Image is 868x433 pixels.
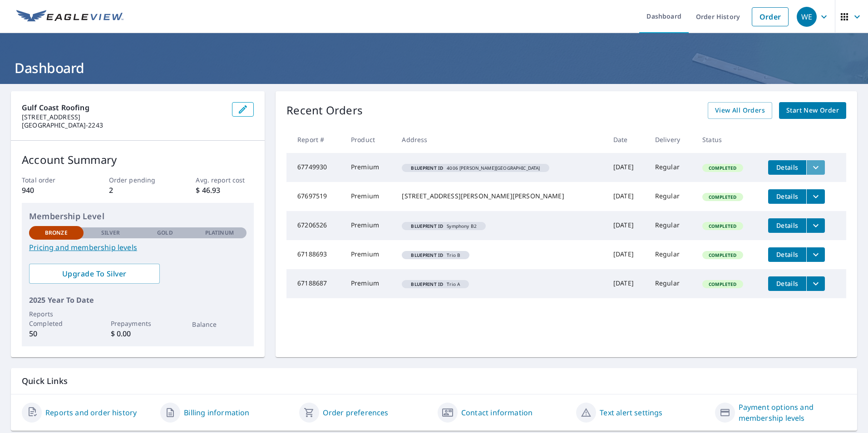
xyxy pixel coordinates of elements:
button: filesDropdownBtn-67206526 [806,218,825,233]
span: Symphony B2 [405,224,482,228]
em: Blueprint ID [411,282,443,286]
a: Order preferences [323,407,389,418]
span: Details [774,279,801,288]
div: [STREET_ADDRESS][PERSON_NAME][PERSON_NAME] [402,192,598,201]
button: filesDropdownBtn-67697519 [806,189,825,204]
td: Premium [344,240,395,269]
p: Silver [101,229,120,237]
h1: Dashboard [11,59,857,77]
p: Platinum [205,229,234,237]
td: 67206526 [286,211,344,240]
a: Pricing and membership levels [29,242,247,253]
td: [DATE] [606,240,648,269]
td: 67188687 [286,269,344,298]
td: Premium [344,182,395,211]
p: Reports Completed [29,309,84,328]
p: Gulf Coast Roofing [22,102,225,113]
th: Date [606,126,648,153]
td: Regular [648,269,695,298]
p: Membership Level [29,210,247,222]
span: Trio B [405,253,466,257]
span: Details [774,192,801,201]
td: Regular [648,153,695,182]
th: Report # [286,126,344,153]
button: detailsBtn-67188693 [768,247,806,262]
button: filesDropdownBtn-67749930 [806,160,825,175]
p: [GEOGRAPHIC_DATA]-2243 [22,121,225,129]
td: Premium [344,269,395,298]
span: Completed [703,252,742,258]
img: EV Logo [16,10,123,24]
p: $ 0.00 [111,328,165,339]
p: Avg. report cost [196,175,254,185]
td: Premium [344,153,395,182]
th: Product [344,126,395,153]
div: WE [797,7,817,27]
p: 940 [22,185,80,196]
p: 50 [29,328,84,339]
a: View All Orders [708,102,772,119]
button: detailsBtn-67206526 [768,218,806,233]
td: [DATE] [606,211,648,240]
th: Delivery [648,126,695,153]
button: filesDropdownBtn-67188693 [806,247,825,262]
a: Order [752,7,789,26]
p: Balance [192,320,247,329]
p: Quick Links [22,375,846,387]
span: Completed [703,165,742,171]
p: Total order [22,175,80,185]
button: detailsBtn-67749930 [768,160,806,175]
span: 4006 [PERSON_NAME][GEOGRAPHIC_DATA] [405,166,545,170]
span: Start New Order [786,105,839,116]
a: Payment options and membership levels [739,402,846,423]
td: [DATE] [606,182,648,211]
p: Recent Orders [286,102,363,119]
p: Order pending [109,175,167,185]
a: Text alert settings [600,407,662,418]
a: Reports and order history [45,407,137,418]
p: Gold [157,229,173,237]
a: Start New Order [779,102,846,119]
span: Details [774,250,801,259]
td: 67749930 [286,153,344,182]
p: $ 46.93 [196,185,254,196]
td: Regular [648,240,695,269]
em: Blueprint ID [411,224,443,228]
td: [DATE] [606,269,648,298]
a: Upgrade To Silver [29,264,160,284]
td: Regular [648,182,695,211]
p: 2025 Year To Date [29,295,247,305]
span: Details [774,221,801,230]
span: Completed [703,281,742,287]
a: Contact information [461,407,533,418]
a: Billing information [184,407,249,418]
span: Upgrade To Silver [36,269,153,279]
td: 67697519 [286,182,344,211]
p: Account Summary [22,152,254,168]
td: Premium [344,211,395,240]
span: Completed [703,223,742,229]
th: Address [395,126,606,153]
button: detailsBtn-67697519 [768,189,806,204]
span: View All Orders [715,105,765,116]
td: [DATE] [606,153,648,182]
p: 2 [109,185,167,196]
button: detailsBtn-67188687 [768,276,806,291]
p: Prepayments [111,319,165,328]
button: filesDropdownBtn-67188687 [806,276,825,291]
th: Status [695,126,761,153]
td: Regular [648,211,695,240]
span: Completed [703,194,742,200]
p: Bronze [45,229,68,237]
span: Trio A [405,282,465,286]
p: [STREET_ADDRESS] [22,113,225,121]
em: Blueprint ID [411,166,443,170]
span: Details [774,163,801,172]
em: Blueprint ID [411,253,443,257]
td: 67188693 [286,240,344,269]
